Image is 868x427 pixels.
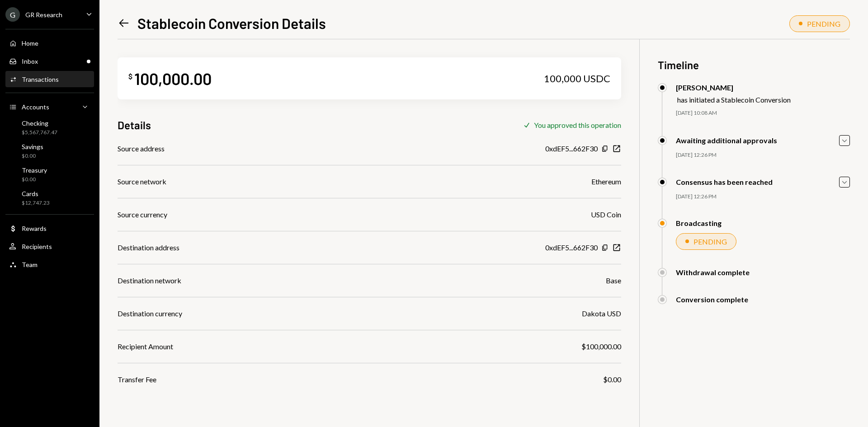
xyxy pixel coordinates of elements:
div: Rewards [22,225,47,232]
div: Recipient Amount [118,341,173,352]
div: Savings [22,143,43,150]
div: 0xdEF5...662F30 [545,143,598,154]
div: Accounts [22,103,49,111]
a: Accounts [5,99,94,115]
div: Team [22,261,38,268]
div: [DATE] 10:08 AM [676,109,850,117]
a: Cards$12,747.23 [5,187,94,209]
div: Source currency [118,209,167,220]
div: Awaiting additional approvals [676,136,777,145]
div: $100,000.00 [581,341,621,352]
h3: Details [118,117,151,132]
div: PENDING [807,19,840,28]
div: USD Coin [591,209,621,220]
div: Cards [22,190,50,197]
div: [DATE] 12:26 PM [676,193,850,201]
a: Savings$0.00 [5,140,94,162]
div: 0xdEF5...662F30 [545,242,598,253]
div: Transfer Fee [118,374,156,385]
div: PENDING [693,237,727,246]
h1: Stablecoin Conversion Details [137,14,326,32]
div: $0.00 [22,176,47,183]
div: 100,000.00 [134,68,212,89]
a: Rewards [5,220,94,236]
div: [DATE] 12:26 PM [676,151,850,159]
div: Dakota USD [582,308,621,319]
a: Checking$5,567,767.47 [5,117,94,138]
div: Withdrawal complete [676,268,750,277]
div: Source address [118,143,165,154]
div: $5,567,767.47 [22,129,57,136]
h3: Timeline [658,57,850,72]
div: Destination address [118,242,179,253]
div: G [5,7,20,22]
div: You approved this operation [534,121,621,129]
div: $12,747.23 [22,199,50,207]
div: GR Research [25,11,62,19]
div: Source network [118,176,166,187]
div: [PERSON_NAME] [676,83,791,92]
a: Home [5,35,94,51]
div: $0.00 [22,152,43,160]
div: Recipients [22,243,52,250]
div: Inbox [22,57,38,65]
div: has initiated a Stablecoin Conversion [677,95,791,104]
div: Checking [22,119,57,127]
div: Ethereum [591,176,621,187]
div: Conversion complete [676,295,748,304]
a: Treasury$0.00 [5,164,94,185]
div: Base [606,275,621,286]
div: 100,000 USDC [544,72,610,85]
div: Broadcasting [676,219,722,227]
div: $ [128,72,132,81]
div: Destination network [118,275,181,286]
div: Consensus has been reached [676,178,773,186]
a: Transactions [5,71,94,87]
a: Recipients [5,238,94,254]
a: Inbox [5,53,94,69]
div: Transactions [22,75,59,83]
div: Treasury [22,166,47,174]
a: Team [5,256,94,272]
div: Destination currency [118,308,182,319]
div: Home [22,39,38,47]
div: $0.00 [603,374,621,385]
